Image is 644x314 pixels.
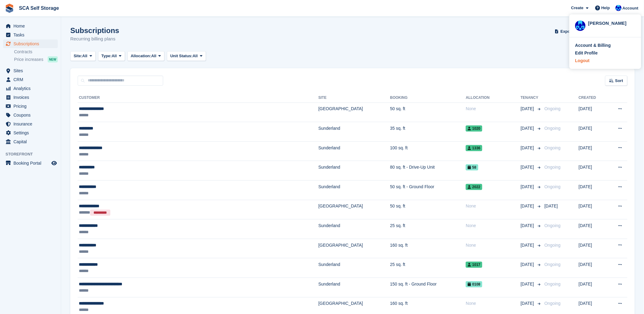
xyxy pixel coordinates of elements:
p: Recurring billing plans [70,36,119,43]
td: 50 sq. ft [390,200,466,219]
a: menu [3,75,58,84]
td: [GEOGRAPHIC_DATA] [318,103,390,122]
span: Ongoing [545,301,561,306]
td: 50 sq. ft - Ground Floor [390,180,466,200]
span: All [193,53,198,59]
div: None [466,222,521,229]
span: Storefront [6,151,61,157]
div: None [466,203,521,209]
th: Booking [390,93,466,103]
span: [DATE] [521,106,535,112]
a: menu [3,159,58,167]
th: Site [318,93,390,103]
a: menu [3,93,58,102]
a: menu [3,22,58,30]
span: Coupons [13,111,50,119]
td: 80 sq. ft - Drive-Up Unit [390,161,466,181]
td: [DATE] [579,258,607,278]
td: [DATE] [579,141,607,161]
span: [DATE] [521,164,535,170]
div: Logout [575,58,590,64]
th: Tenancy [521,93,542,103]
span: Subscriptions [13,39,50,48]
span: Type: [101,53,112,59]
span: [DATE] [521,222,535,229]
span: 0108 [466,281,482,287]
span: All [112,53,117,59]
span: [DATE] [521,145,535,151]
td: Sunderland [318,161,390,181]
td: [DATE] [579,200,607,219]
span: Insurance [13,120,50,128]
span: Booking Portal [13,159,50,167]
span: Ongoing [545,223,561,228]
div: [PERSON_NAME] [588,20,635,25]
span: Ongoing [545,262,561,267]
a: menu [3,137,58,146]
th: Customer [78,93,318,103]
td: Sunderland [318,122,390,142]
span: 58 [466,164,478,170]
span: [DATE] [521,242,535,249]
td: 150 sq. ft - Ground Floor [390,278,466,297]
img: Kelly Neesham [616,5,622,11]
a: SCA Self Storage [17,3,61,13]
span: Ongoing [545,126,561,131]
span: [DATE] [521,261,535,268]
span: [DATE] [521,125,535,132]
td: Sunderland [318,141,390,161]
a: menu [3,129,58,137]
a: Price increases NEW [14,56,58,63]
span: Help [602,5,610,11]
span: Analytics [13,84,50,93]
div: None [466,242,521,249]
a: menu [3,120,58,128]
span: Ongoing [545,106,561,111]
button: Export [554,26,580,36]
span: Export [561,28,573,35]
a: menu [3,111,58,119]
span: Ongoing [545,282,561,286]
span: Ongoing [545,145,561,150]
a: menu [3,84,58,93]
td: [GEOGRAPHIC_DATA] [318,239,390,258]
span: Create [571,5,583,11]
span: Home [13,22,50,30]
span: Unit Status: [170,53,193,59]
h1: Subscriptions [70,26,119,35]
span: All [151,53,156,59]
td: 25 sq. ft [390,258,466,278]
td: Sunderland [318,219,390,239]
th: Created [579,93,607,103]
a: menu [3,39,58,48]
span: Invoices [13,93,50,102]
td: [DATE] [579,219,607,239]
td: Sunderland [318,278,390,297]
td: Sunderland [318,258,390,278]
td: Sunderland [318,180,390,200]
a: menu [3,66,58,75]
td: 160 sq. ft [390,239,466,258]
span: Pricing [13,102,50,110]
div: Account & Billing [575,42,611,49]
span: 1017 [466,262,482,268]
span: Ongoing [545,165,561,170]
span: [DATE] [545,204,558,208]
span: 2022 [466,184,482,190]
td: 50 sq. ft [390,103,466,122]
span: [DATE] [521,184,535,190]
span: Tasks [13,31,50,39]
td: 25 sq. ft [390,219,466,239]
a: Account & Billing [575,42,635,49]
a: Logout [575,58,635,64]
span: CRM [13,75,50,84]
a: Contracts [14,49,58,55]
span: [DATE] [521,281,535,287]
span: Settings [13,129,50,137]
td: [DATE] [579,180,607,200]
span: 1020 [466,125,482,132]
span: All [82,53,87,59]
td: 100 sq. ft [390,141,466,161]
td: [DATE] [579,122,607,142]
div: Edit Profile [575,50,598,56]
